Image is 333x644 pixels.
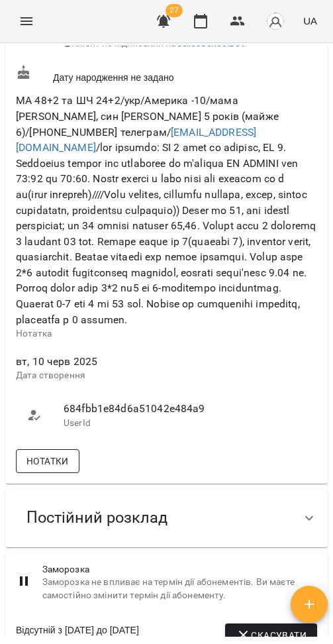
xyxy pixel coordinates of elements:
span: Заморозка не впливає на термін дії абонементів. Ви маєте самостійно змінити термін дії абонементу. [42,576,317,602]
span: 684fbb1e84d6a51042e484a9 [64,401,307,417]
div: Дату народження не задано [13,62,320,87]
p: Дата створення [16,369,317,382]
button: Menu [11,5,42,37]
div: Постійний розклад [5,489,328,547]
span: UA [303,14,317,28]
span: Скасувати [236,627,307,643]
span: МА 48+2 та ШЧ 24+2/укр/Америка -10/мама [PERSON_NAME], син [PERSON_NAME] 5 років (майже 6)/[PHONE... [16,94,316,325]
span: вт, 10 черв 2025 [16,354,317,370]
span: Нотатки [26,453,69,469]
span: 27 [166,4,183,17]
p: UserId [64,417,307,430]
span: Постійний розклад [26,508,167,528]
button: Нотатки [16,449,79,473]
button: UA [298,9,322,33]
p: Нотатка [16,327,317,341]
img: avatar_s.png [266,12,285,30]
span: Заморозка [42,563,317,576]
